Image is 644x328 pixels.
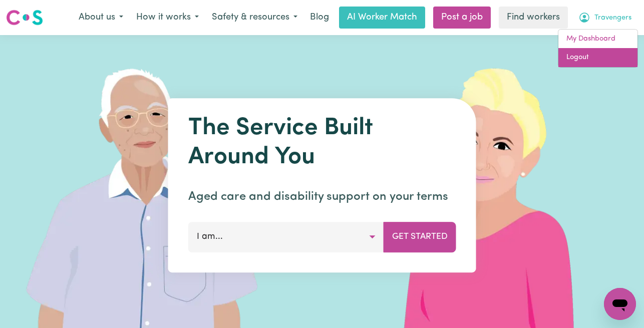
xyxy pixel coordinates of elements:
[304,7,335,29] a: Blog
[188,114,456,172] h1: The Service Built Around You
[433,7,491,29] a: Post a job
[558,30,637,49] a: My Dashboard
[339,7,425,29] a: AI Worker Match
[188,188,456,206] p: Aged care and disability support on your terms
[558,48,637,67] a: Logout
[558,29,638,68] div: My Account
[6,9,43,27] img: Careseekers logo
[604,288,636,320] iframe: Button to launch messaging window
[188,222,384,252] button: I am...
[130,7,205,28] button: How it works
[572,7,638,28] button: My Account
[72,7,130,28] button: About us
[205,7,304,28] button: Safety & resources
[6,6,43,29] a: Careseekers logo
[384,222,456,252] button: Get Started
[499,7,568,29] a: Find workers
[594,13,631,24] span: Travengers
